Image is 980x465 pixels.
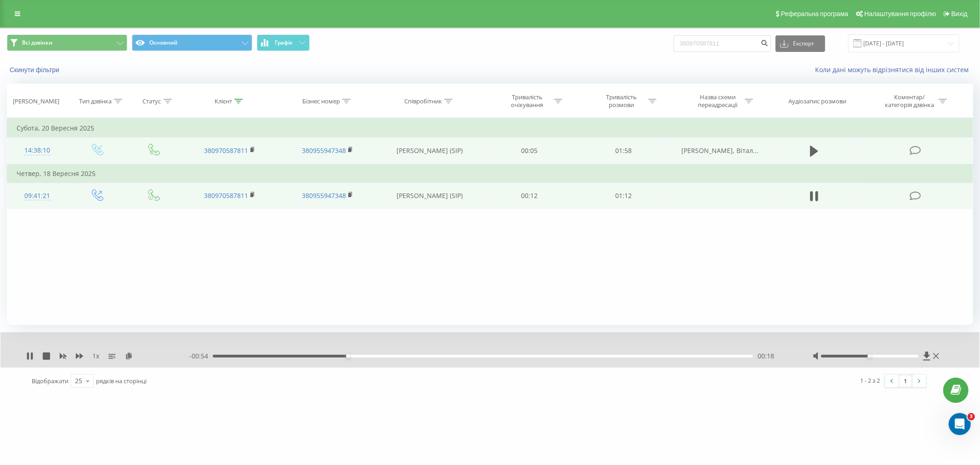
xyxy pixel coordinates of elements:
[883,93,936,109] div: Коментар/категорія дзвінка
[404,97,442,105] div: Співробітник
[758,352,774,361] span: 00:18
[204,146,248,155] a: 380970587811
[482,182,577,209] td: 00:12
[189,352,213,361] span: - 00:54
[899,374,912,387] a: 1
[92,352,99,361] span: 1 x
[32,377,68,385] span: Відображати
[868,354,872,358] div: Accessibility label
[215,97,232,105] div: Клієнт
[132,34,252,51] button: Основний
[952,10,968,17] span: Вихід
[13,97,59,105] div: [PERSON_NAME]
[861,376,880,385] div: 1 - 2 з 2
[674,35,771,52] input: Пошук за номером
[681,146,759,155] span: [PERSON_NAME], Вітал...
[597,93,646,109] div: Тривалість розмови
[75,376,82,386] div: 25
[302,97,340,105] div: Бізнес номер
[577,182,671,209] td: 01:12
[96,377,147,385] span: рядків на сторінці
[22,39,52,46] span: Всі дзвінки
[693,93,742,109] div: Назва схеми переадресації
[275,40,293,46] span: Графік
[204,191,248,200] a: 380970587811
[482,137,577,164] td: 00:05
[7,34,127,51] button: Всі дзвінки
[776,35,825,52] button: Експорт
[949,413,971,435] iframe: Intercom live chat
[257,34,310,51] button: Графік
[7,66,64,74] button: Скинути фільтри
[346,354,350,358] div: Accessibility label
[79,97,112,105] div: Тип дзвінка
[17,142,58,159] div: 14:38:10
[7,164,973,183] td: Четвер, 18 Вересня 2025
[577,137,671,164] td: 01:58
[17,187,58,205] div: 09:41:21
[788,97,846,105] div: Аудіозапис розмови
[377,137,482,164] td: [PERSON_NAME] (SIP)
[968,413,975,420] span: 3
[503,93,552,109] div: Тривалість очікування
[377,182,482,209] td: [PERSON_NAME] (SIP)
[864,10,936,17] span: Налаштування профілю
[143,97,161,105] div: Статус
[7,119,973,137] td: Субота, 20 Вересня 2025
[302,191,346,200] a: 380955947348
[781,10,849,17] span: Реферальна програма
[815,65,973,74] a: Коли дані можуть відрізнятися вiд інших систем
[302,146,346,155] a: 380955947348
